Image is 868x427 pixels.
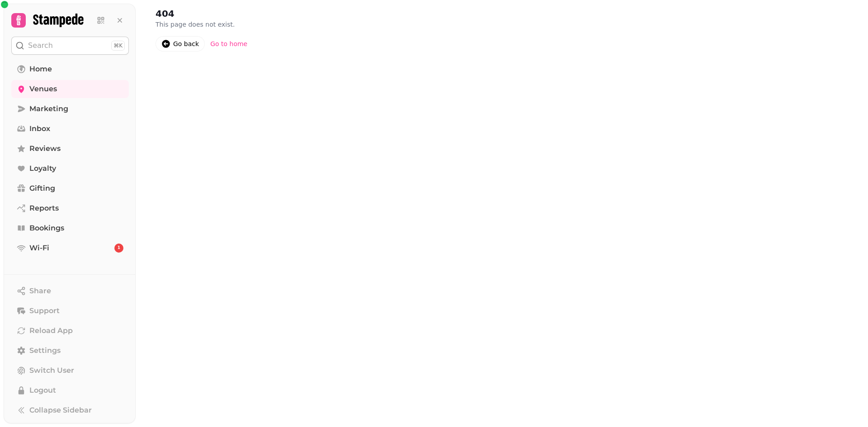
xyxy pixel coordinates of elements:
[29,84,57,94] span: Venues
[29,365,74,376] span: Switch User
[29,286,51,296] span: Share
[205,36,253,52] a: Go to home
[11,282,129,300] button: Share
[29,385,56,396] span: Logout
[29,123,50,134] span: Inbox
[11,179,129,197] a: Gifting
[11,199,129,217] a: Reports
[210,39,247,48] div: Go to home
[11,120,129,138] a: Inbox
[29,163,56,174] span: Loyalty
[11,381,129,399] button: Logout
[11,302,129,320] button: Support
[11,361,129,380] button: Switch User
[29,143,61,154] span: Reviews
[29,103,68,114] span: Marketing
[118,245,120,251] span: 1
[29,325,73,336] span: Reload App
[156,36,205,52] a: Go back
[11,239,129,257] a: Wi-Fi1
[29,405,92,416] span: Collapse Sidebar
[156,7,329,20] h2: 404
[29,64,52,75] span: Home
[11,160,129,178] a: Loyalty
[11,80,129,98] a: Venues
[111,41,125,51] div: ⌘K
[29,305,60,316] span: Support
[29,223,64,234] span: Bookings
[11,60,129,78] a: Home
[11,100,129,118] a: Marketing
[173,39,199,48] div: Go back
[28,40,53,51] p: Search
[156,20,387,29] p: This page does not exist.
[11,37,129,55] button: Search⌘K
[11,401,129,419] button: Collapse Sidebar
[29,345,61,356] span: Settings
[11,140,129,158] a: Reviews
[11,219,129,237] a: Bookings
[11,322,129,340] button: Reload App
[11,342,129,360] a: Settings
[29,203,59,214] span: Reports
[29,243,49,253] span: Wi-Fi
[29,183,55,194] span: Gifting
